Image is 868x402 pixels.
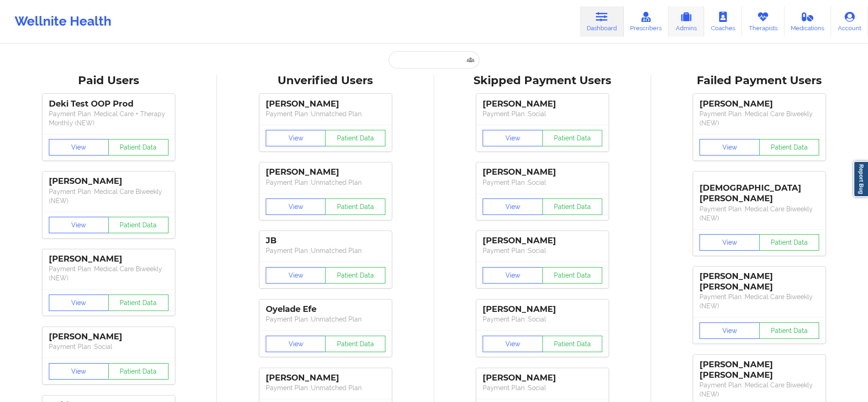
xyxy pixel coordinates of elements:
[742,6,784,37] a: Therapists
[325,130,385,146] button: Patient Data
[542,336,603,352] button: Patient Data
[700,271,819,292] div: [PERSON_NAME] [PERSON_NAME]
[108,295,168,311] button: Patient Data
[266,99,385,109] div: [PERSON_NAME]
[483,246,602,255] p: Payment Plan : Social
[266,236,385,246] div: JB
[759,139,820,155] button: Patient Data
[266,178,385,187] p: Payment Plan : Unmatched Plan
[483,109,602,118] p: Payment Plan : Social
[49,254,168,264] div: [PERSON_NAME]
[49,363,109,380] button: View
[266,315,385,324] p: Payment Plan : Unmatched Plan
[831,6,868,37] a: Account
[266,304,385,315] div: Oyelade Efe
[483,383,602,392] p: Payment Plan : Social
[700,176,819,204] div: [DEMOGRAPHIC_DATA][PERSON_NAME]
[483,267,543,284] button: View
[853,161,868,197] a: Report Bug
[700,99,819,109] div: [PERSON_NAME]
[483,236,602,246] div: [PERSON_NAME]
[49,264,168,283] p: Payment Plan : Medical Care Biweekly (NEW)
[700,139,760,155] button: View
[483,130,543,146] button: View
[266,167,385,177] div: [PERSON_NAME]
[700,204,819,223] p: Payment Plan : Medical Care Biweekly (NEW)
[700,359,819,381] div: [PERSON_NAME] [PERSON_NAME]
[580,6,624,37] a: Dashboard
[49,217,109,233] button: View
[624,6,669,37] a: Prescribers
[266,336,326,352] button: View
[266,246,385,255] p: Payment Plan : Unmatched Plan
[266,198,326,215] button: View
[700,109,819,128] p: Payment Plan : Medical Care Biweekly (NEW)
[266,109,385,118] p: Payment Plan : Unmatched Plan
[266,373,385,383] div: [PERSON_NAME]
[784,6,831,37] a: Medications
[223,74,427,88] div: Unverified Users
[700,292,819,311] p: Payment Plan : Medical Care Biweekly (NEW)
[483,99,602,109] div: [PERSON_NAME]
[542,198,603,215] button: Patient Data
[49,99,168,109] div: Deki Test OOP Prod
[49,109,168,128] p: Payment Plan : Medical Care + Therapy Monthly (NEW)
[49,332,168,342] div: [PERSON_NAME]
[49,187,168,205] p: Payment Plan : Medical Care Biweekly (NEW)
[6,74,210,88] div: Paid Users
[49,295,109,311] button: View
[325,267,385,284] button: Patient Data
[759,322,820,339] button: Patient Data
[483,178,602,187] p: Payment Plan : Social
[325,198,385,215] button: Patient Data
[49,176,168,187] div: [PERSON_NAME]
[266,383,385,392] p: Payment Plan : Unmatched Plan
[266,130,326,146] button: View
[700,234,760,251] button: View
[325,336,385,352] button: Patient Data
[542,130,603,146] button: Patient Data
[108,217,168,233] button: Patient Data
[483,373,602,383] div: [PERSON_NAME]
[700,322,760,339] button: View
[700,381,819,399] p: Payment Plan : Medical Care Biweekly (NEW)
[108,139,168,155] button: Patient Data
[441,74,645,88] div: Skipped Payment Users
[759,234,820,251] button: Patient Data
[658,74,862,88] div: Failed Payment Users
[266,267,326,284] button: View
[483,336,543,352] button: View
[483,167,602,177] div: [PERSON_NAME]
[483,315,602,324] p: Payment Plan : Social
[483,198,543,215] button: View
[108,363,168,380] button: Patient Data
[49,342,168,351] p: Payment Plan : Social
[704,6,742,37] a: Coaches
[49,139,109,155] button: View
[483,304,602,315] div: [PERSON_NAME]
[542,267,603,284] button: Patient Data
[668,6,704,37] a: Admins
